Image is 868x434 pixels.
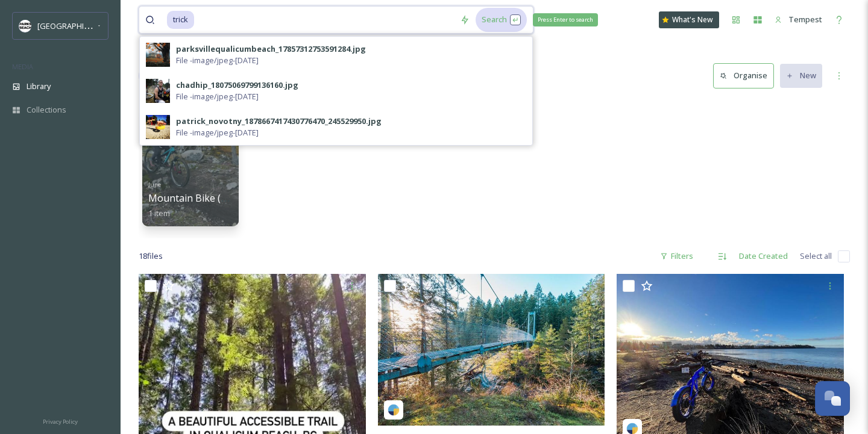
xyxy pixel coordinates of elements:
[27,104,66,116] span: Collections
[533,13,598,26] div: Press Enter to search
[733,244,794,268] div: Date Created
[146,115,170,139] img: 75d10fb0-2727-4b7b-8f81-19bf9df530a8.jpg
[37,20,145,31] span: [GEOGRAPHIC_DATA] Tourism
[176,43,366,55] div: parksvillequalicumbeach_17857312753591284.jpg
[12,62,33,71] span: MEDIA
[388,404,400,416] img: snapsea-logo.png
[43,418,78,426] span: Privacy Policy
[43,414,78,428] a: Privacy Policy
[815,381,850,416] button: Open Chat
[713,63,774,88] button: Organise
[27,81,51,92] span: Library
[146,79,170,103] img: fbd7a278-c26c-4b1d-99f8-4db54b6fe878.jpg
[654,244,699,268] div: Filters
[148,178,280,219] a: JuneMountain Bike (Hammerfest)1 item
[659,11,719,28] a: What's New
[800,250,832,262] span: Select all
[780,64,822,87] button: New
[148,191,280,205] span: Mountain Bike (Hammerfest)
[378,274,605,426] img: thejimgrievegroup_18115211728270642.jpg
[176,55,259,66] span: File - image/jpeg - [DATE]
[19,20,31,32] img: parks%20beach.jpg
[139,250,163,262] span: 18 file s
[176,91,259,102] span: File - image/jpeg - [DATE]
[146,43,170,67] img: 5767483b-50fa-4c43-b405-a66650210ab8.jpg
[148,181,161,188] span: June
[476,8,527,31] div: Search
[713,63,780,88] a: Organise
[176,127,259,138] span: File - image/jpeg - [DATE]
[176,79,298,91] div: chadhip_18075069799136160.jpg
[148,208,170,219] span: 1 item
[769,8,828,31] a: Tempest
[788,14,822,25] span: Tempest
[176,116,382,127] div: patrick_novotny_1878667417430776470_245529950.jpg
[167,11,194,28] span: trick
